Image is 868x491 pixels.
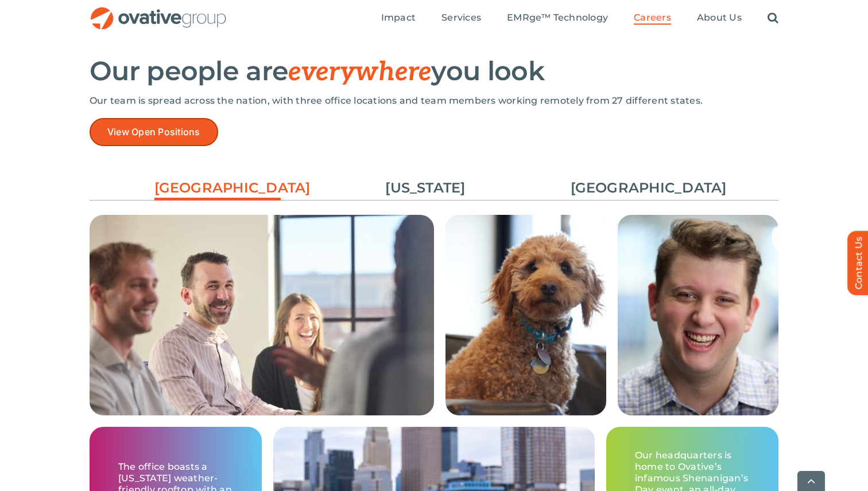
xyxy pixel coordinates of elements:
img: Careers – Minneapolis Grid 3 [618,215,778,415]
a: [GEOGRAPHIC_DATA] [571,178,697,198]
a: View Open Positions [90,118,218,146]
a: EMRge™ Technology [507,12,608,25]
a: Careers [634,12,671,25]
a: [US_STATE] [362,178,489,198]
a: Services [441,12,481,25]
ul: Post Filters [90,172,778,203]
h2: Our people are you look [90,57,778,87]
img: Careers – Minneapolis Grid 4 [445,215,606,415]
span: Impact [381,12,416,23]
a: Search [768,12,778,25]
span: About Us [697,12,742,23]
a: [GEOGRAPHIC_DATA] [154,178,281,203]
span: View Open Positions [107,127,200,138]
a: About Us [697,12,742,25]
p: Our team is spread across the nation, with three office locations and team members working remote... [90,95,778,107]
span: everywhere [288,56,431,88]
span: EMRge™ Technology [507,12,608,23]
span: Services [441,12,481,23]
a: OG_Full_horizontal_RGB [90,6,227,17]
span: Careers [634,12,671,23]
a: Impact [381,12,416,25]
img: Careers – Minneapolis Grid 2 [90,215,434,480]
